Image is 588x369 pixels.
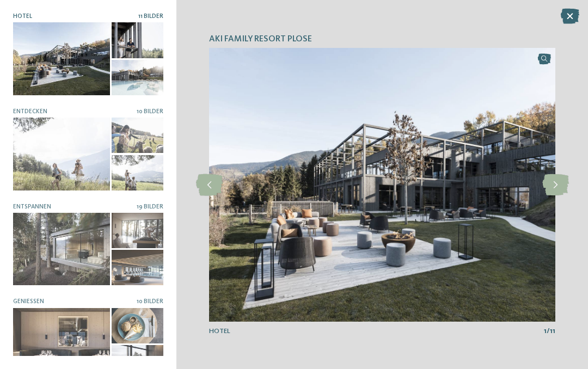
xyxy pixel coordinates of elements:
span: 10 Bilder [137,108,163,115]
span: Genießen [13,298,44,305]
span: Hotel [209,328,230,335]
span: AKI Family Resort PLOSE [209,33,312,45]
span: 11 Bilder [138,13,163,20]
span: 19 Bilder [137,204,163,210]
span: 11 [550,327,555,336]
span: Hotel [13,13,32,20]
span: 10 Bilder [137,298,163,305]
span: Entdecken [13,108,47,115]
span: Entspannen [13,204,51,210]
span: / [547,327,550,336]
span: 1 [544,327,547,336]
img: AKI Family Resort PLOSE [209,48,555,322]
